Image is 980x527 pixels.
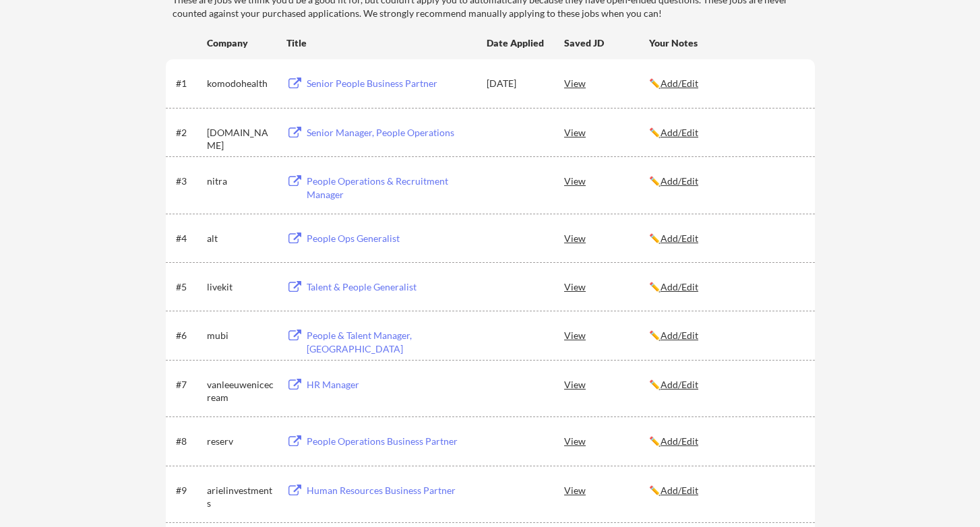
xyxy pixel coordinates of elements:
div: #4 [176,232,202,245]
div: #1 [176,77,202,90]
div: View [564,226,649,250]
div: ✏️ [649,435,803,448]
div: View [564,478,649,502]
div: [DATE] [487,77,546,90]
div: View [564,120,649,144]
div: arielinvestments [207,484,274,510]
div: #3 [176,175,202,188]
div: ✏️ [649,175,803,188]
u: Add/Edit [661,485,698,496]
div: ✏️ [649,484,803,497]
div: #8 [176,435,202,448]
div: View [564,71,649,95]
div: Saved JD [564,30,649,55]
u: Add/Edit [661,77,698,89]
div: #7 [176,378,202,392]
div: reserv [207,435,274,448]
div: Date Applied [487,36,546,50]
div: View [564,429,649,453]
div: #2 [176,126,202,139]
u: Add/Edit [661,379,698,390]
div: View [564,168,649,193]
div: ✏️ [649,126,803,139]
div: View [564,323,649,347]
div: alt [207,232,274,245]
div: View [564,372,649,396]
u: Add/Edit [661,281,698,292]
div: ✏️ [649,378,803,392]
div: View [564,274,649,299]
u: Add/Edit [661,330,698,341]
div: #6 [176,329,202,342]
div: #9 [176,484,202,497]
div: Company [207,36,274,50]
div: Senior People Business Partner [307,77,474,90]
div: mubi [207,329,274,342]
div: Senior Manager, People Operations [307,126,474,139]
div: komodohealth [207,77,274,90]
div: vanleeuwenicecream [207,378,274,404]
div: ✏️ [649,232,803,245]
div: People Operations & Recruitment Manager [307,175,474,201]
u: Add/Edit [661,127,698,138]
div: People Operations Business Partner [307,435,474,448]
div: ✏️ [649,280,803,294]
div: People Ops Generalist [307,232,474,245]
div: livekit [207,280,274,294]
div: Title [286,36,474,50]
div: [DOMAIN_NAME] [207,126,274,152]
u: Add/Edit [661,435,698,447]
u: Add/Edit [661,175,698,187]
div: Talent & People Generalist [307,280,474,294]
div: People & Talent Manager, [GEOGRAPHIC_DATA] [307,329,474,355]
u: Add/Edit [661,232,698,244]
div: ✏️ [649,329,803,342]
div: Human Resources Business Partner [307,484,474,497]
div: Your Notes [649,36,803,50]
div: #5 [176,280,202,294]
div: nitra [207,175,274,188]
div: ✏️ [649,77,803,90]
div: HR Manager [307,378,474,392]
